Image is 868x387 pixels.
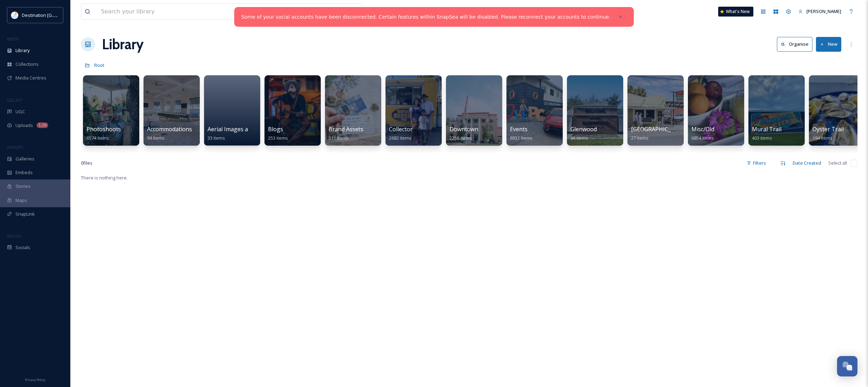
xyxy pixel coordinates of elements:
a: Mural Trail403 items [752,126,781,141]
span: Aerial Images and Video [208,125,271,133]
span: [PERSON_NAME] [806,8,841,14]
span: Library [15,47,30,54]
span: Misc/Old [691,125,714,133]
a: Collector2682 items [389,126,413,141]
a: [PERSON_NAME] [795,5,845,18]
a: View all files [317,5,358,18]
span: Root [94,62,104,68]
span: Glenwood [570,125,597,133]
a: Downtown2256 items [449,126,478,141]
span: Privacy Policy [25,378,45,382]
div: Filters [743,156,770,170]
a: Misc/Old6854 items [691,126,714,141]
a: Library [102,34,143,55]
span: Downtown [449,125,478,133]
button: New [816,37,841,51]
a: Aerial Images and Video33 items [208,126,271,141]
span: Collector [389,125,413,133]
span: 94 items [147,135,165,141]
span: Collections [15,61,39,68]
input: Search your library [97,4,305,19]
div: Date Created [789,156,825,170]
span: Select all [828,160,847,166]
span: 6574 items [87,135,109,141]
span: Maps [15,197,27,204]
span: 27 items [631,135,649,141]
span: Socials [15,244,30,251]
a: Photoshoots6574 items [87,126,121,141]
span: [GEOGRAPHIC_DATA] [631,125,688,133]
a: Privacy Policy [25,375,45,383]
a: [GEOGRAPHIC_DATA]27 items [631,126,688,141]
span: 253 items [268,135,288,141]
span: 0 file s [81,160,92,166]
span: 2682 items [389,135,411,141]
span: Embeds [15,169,33,176]
span: SnapLink [15,211,35,217]
span: WIDGETS [7,145,23,150]
span: Photoshoots [87,125,121,133]
button: Open Chat [837,356,857,376]
a: Brand Assets211 items [328,126,363,141]
span: Media Centres [15,75,46,81]
span: 8932 items [510,135,532,141]
a: Root [94,61,104,69]
a: Oyster Trail194 items [812,126,844,141]
span: UGC [15,108,25,115]
button: Organise [777,37,812,51]
div: 1.2k [37,122,48,128]
a: Events8932 items [510,126,532,141]
a: Blogs253 items [268,126,288,141]
span: MEDIA [7,36,19,42]
span: Events [510,125,528,133]
span: Oyster Trail [812,125,844,133]
a: Some of your social accounts have been disconnected. Certain features within SnapSea will be disa... [241,13,611,21]
span: 6854 items [691,135,714,141]
span: 211 items [328,135,349,141]
a: Accommodations94 items [147,126,192,141]
span: Galleries [15,156,34,162]
img: download.png [11,12,18,19]
span: Stories [15,183,31,190]
a: What's New [718,7,753,17]
span: There is nothing here. [81,175,128,181]
span: 403 items [752,135,772,141]
span: 194 items [812,135,832,141]
span: Destination [GEOGRAPHIC_DATA] [22,12,92,18]
span: SOCIALS [7,233,21,239]
a: Glenwood86 items [570,126,597,141]
span: Blogs [268,125,283,133]
span: 86 items [570,135,588,141]
span: COLLECT [7,97,22,103]
span: 33 items [208,135,225,141]
span: Brand Assets [328,125,363,133]
span: 2256 items [449,135,472,141]
span: Uploads [15,122,33,129]
span: Mural Trail [752,125,781,133]
span: Accommodations [147,125,192,133]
